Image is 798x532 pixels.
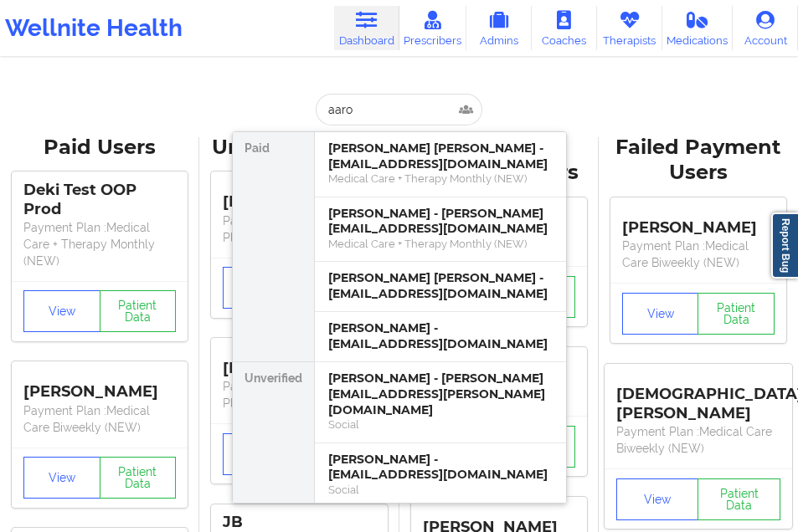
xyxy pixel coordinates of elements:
[223,267,300,309] button: View
[771,212,798,279] a: Report Bug
[328,483,553,497] div: Social
[328,206,553,237] div: [PERSON_NAME] - [PERSON_NAME][EMAIL_ADDRESS][DOMAIN_NAME]
[100,290,177,332] button: Patient Data
[662,6,733,50] a: Medications
[466,6,532,50] a: Admins
[223,513,375,532] div: JB
[223,433,300,475] button: View
[733,6,798,50] a: Account
[698,293,775,335] button: Patient Data
[616,423,780,457] p: Payment Plan : Medical Care Biweekly (NEW)
[328,452,553,483] div: [PERSON_NAME] - [EMAIL_ADDRESS][DOMAIN_NAME]
[223,212,375,246] p: Payment Plan : Unmatched Plan
[100,457,177,499] button: Patient Data
[223,378,375,412] p: Payment Plan : Unmatched Plan
[616,372,780,423] div: [DEMOGRAPHIC_DATA][PERSON_NAME]
[233,132,314,362] div: Paid
[12,135,188,161] div: Paid Users
[597,6,662,50] a: Therapists
[328,320,553,351] div: [PERSON_NAME] - [EMAIL_ADDRESS][DOMAIN_NAME]
[334,6,399,50] a: Dashboard
[622,206,775,238] div: [PERSON_NAME]
[622,238,775,271] p: Payment Plan : Medical Care Biweekly (NEW)
[23,371,176,402] div: [PERSON_NAME]
[328,237,553,251] div: Medical Care + Therapy Monthly (NEW)
[23,219,176,269] p: Payment Plan : Medical Care + Therapy Monthly (NEW)
[223,181,375,212] div: [PERSON_NAME]
[610,135,786,187] div: Failed Payment Users
[622,293,699,335] button: View
[328,417,553,432] div: Social
[328,371,553,417] div: [PERSON_NAME] - [PERSON_NAME][EMAIL_ADDRESS][PERSON_NAME][DOMAIN_NAME]
[698,478,780,520] button: Patient Data
[328,141,553,171] div: [PERSON_NAME] [PERSON_NAME] - [EMAIL_ADDRESS][DOMAIN_NAME]
[223,346,375,378] div: [PERSON_NAME]
[23,290,100,332] button: View
[23,402,176,436] p: Payment Plan : Medical Care Biweekly (NEW)
[328,270,553,301] div: [PERSON_NAME] [PERSON_NAME] - [EMAIL_ADDRESS][DOMAIN_NAME]
[399,6,466,50] a: Prescribers
[23,457,100,499] button: View
[532,6,597,50] a: Coaches
[616,478,699,520] button: View
[23,181,176,219] div: Deki Test OOP Prod
[328,171,553,186] div: Medical Care + Therapy Monthly (NEW)
[211,135,387,161] div: Unverified Users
